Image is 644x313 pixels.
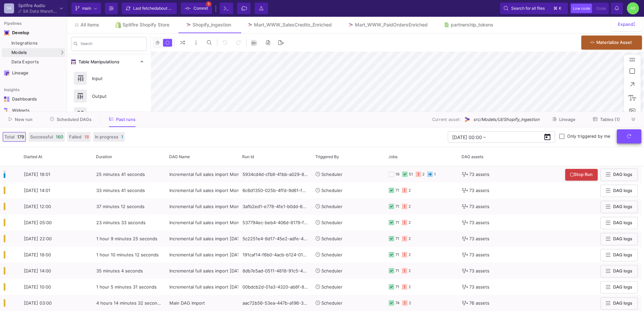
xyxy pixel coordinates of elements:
[3,132,26,142] button: Total179
[4,70,9,76] img: Navigation icon
[315,154,339,159] span: Triggered By
[2,58,65,66] a: Data Exports
[409,279,411,295] div: 2
[321,284,342,290] span: Scheduler
[12,97,56,102] div: Dashboards
[469,183,489,198] span: 73 assets
[613,188,632,193] span: DAG logs
[15,117,33,122] span: New run
[483,134,486,140] span: –
[613,204,632,209] span: DAG logs
[67,69,151,87] button: Input
[24,220,52,225] span: [DATE] 05:00
[96,300,162,306] span: 4 hours 14 minutes 32 seconds
[96,220,146,225] span: 23 minutes 33 seconds
[600,117,620,122] span: Tables (1)
[567,134,610,139] span: Only triggered by me
[24,268,51,273] span: [DATE] 14:00
[96,284,157,290] span: 1 hour 5 minutes 31 seconds
[571,4,592,13] button: Low code
[24,236,52,241] span: [DATE] 22:00
[321,204,342,209] span: Scheduler
[511,3,545,13] span: Search for all files
[600,265,638,277] button: DAG logs
[469,295,489,311] span: 76 assets
[239,231,312,247] div: 5c2251e4-8d17-45e2-adfe-40f3d28b2a40
[96,236,157,241] span: 1 hour 9 minutes 25 seconds
[395,183,399,198] div: 71
[570,172,593,177] span: Stop Run
[594,4,608,13] button: Code
[17,134,24,140] span: 179
[57,117,92,122] span: Scheduled DAGs
[80,43,144,47] input: Search
[169,154,190,159] span: DAG Name
[18,3,57,8] div: Spitfire Audio
[600,217,638,229] button: DAG logs
[2,39,65,48] a: Integrations
[321,220,342,225] span: Scheduler
[96,172,145,177] span: 25 minutes 41 seconds
[67,105,151,123] button: Union
[613,252,632,257] span: DAG logs
[600,169,638,181] button: DAG logs
[409,295,411,311] div: 2
[84,134,89,140] span: 18
[157,6,190,11] span: about 5 hours ago
[30,134,53,140] span: Successful
[551,4,564,12] button: ⌘k
[613,220,632,225] span: DAG logs
[80,22,99,27] span: All items
[12,70,56,76] div: Lineage
[395,199,399,214] div: 71
[76,59,119,65] span: Table Manipulations
[600,281,638,294] button: DAG logs
[469,231,489,247] span: 73 assets
[101,114,144,125] button: Past runs
[565,169,598,181] button: Stop Run
[239,214,312,231] div: 537794ec-beb4-406d-8179-f530e19f2701
[42,114,100,125] button: Scheduled DAGs
[121,134,123,140] span: 1
[321,236,342,241] span: Scheduler
[395,215,399,231] div: 71
[613,301,632,306] span: DAG logs
[122,22,169,27] div: Spitfire Shopify Store
[581,36,642,50] button: Materialize Asset
[432,116,461,123] span: Current asset:
[96,204,145,209] span: 37 minutes 12 seconds
[625,2,639,14] button: AY
[2,68,65,78] a: Navigation iconLineage
[469,279,489,295] span: 73 assets
[239,263,312,279] div: 8db7e5ad-0511-4818-91c5-47bb011f01a8
[585,114,628,125] button: Tables (1)
[409,183,411,198] div: 2
[169,220,286,225] span: Incremental full sales import Mon-Sat - CSVs REMOVED
[321,268,342,273] span: Scheduler
[600,249,638,261] button: DAG logs
[469,263,489,279] span: 73 assets
[596,40,632,45] span: Materialize Asset
[96,188,145,193] span: 33 minutes 41 seconds
[487,134,531,140] input: End datetime
[95,134,118,140] span: In progress
[469,199,489,214] span: 73 assets
[122,3,177,14] button: Last fetchedabout 5 hours ago
[355,22,428,27] div: Mart_WWW_PaidOrdersEnriched
[24,172,50,177] span: [DATE] 18:01
[69,134,82,140] span: Failed
[169,204,286,209] span: Incremental full sales import Mon-Sat - CSVs REMOVED
[395,295,399,311] div: 74
[88,109,134,119] div: Union
[321,300,342,306] span: Scheduler
[56,134,63,140] span: 160
[613,285,632,290] span: DAG logs
[247,22,253,28] img: Tab icon
[553,4,557,12] span: ⌘
[93,132,125,142] button: In progress1
[613,236,632,241] span: DAG logs
[321,252,342,257] span: Scheduler
[12,30,22,36] div: Develop
[169,268,282,273] span: Incremental full sales import [DATE] - CSVs REMOVED
[88,91,134,101] div: Output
